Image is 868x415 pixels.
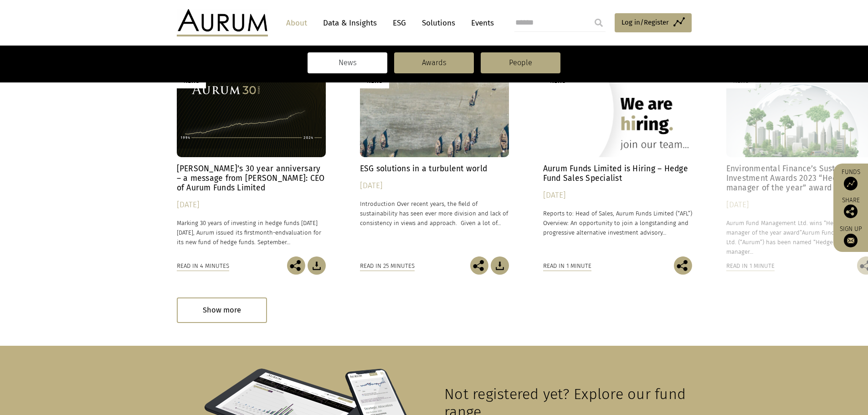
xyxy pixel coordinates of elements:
h4: ESG solutions in a turbulent world [360,164,509,174]
div: Read in 25 minutes [360,261,415,271]
div: Read in 4 minutes [177,261,229,271]
img: Share this post [287,256,305,275]
div: [DATE] [177,199,326,211]
a: Awards [394,52,474,73]
h4: Aurum Funds Limited is Hiring – Hedge Fund Sales Specialist [543,164,692,183]
a: Funds [838,168,863,190]
a: News [PERSON_NAME]’s 30 year anniversary – a message from [PERSON_NAME]: CEO of Aurum Funds Limit... [177,64,326,256]
img: Share this post [844,205,858,218]
a: Solutions [417,15,460,31]
div: Read in 1 minute [726,261,775,271]
a: Log in/Register [615,13,692,32]
a: News Aurum Funds Limited is Hiring – Hedge Fund Sales Specialist [DATE] Reports to: Head of Sales... [543,64,692,256]
h4: [PERSON_NAME]’s 30 year anniversary – a message from [PERSON_NAME]: CEO of Aurum Funds Limited [177,164,326,193]
img: Share this post [470,256,488,275]
img: Share this post [674,256,692,275]
img: Aurum [177,9,268,36]
a: About [282,15,312,31]
a: Sign up [838,225,863,247]
img: Download Article [308,256,326,275]
img: Sign up to our newsletter [844,234,858,247]
a: Data & Insights [318,15,381,31]
div: [DATE] [543,189,692,202]
a: News [308,52,387,73]
span: Log in/Register [621,17,669,28]
div: Read in 1 minute [543,261,591,271]
a: People [481,52,560,73]
div: Show more [177,297,267,323]
div: [DATE] [360,179,509,192]
input: Submit [590,14,608,32]
a: News ESG solutions in a turbulent world [DATE] Introduction Over recent years, the field of susta... [360,64,509,256]
a: ESG [388,15,411,31]
div: Share [838,197,863,218]
p: Reports to: Head of Sales, Aurum Funds Limited (“AFL”) Overview: An opportunity to join a longsta... [543,209,692,237]
p: Marking 30 years of investing in hedge funds [DATE] [DATE], Aurum issued its first valuation for ... [177,218,326,247]
a: Events [467,15,494,31]
p: Introduction Over recent years, the field of sustainability has seen ever more division and lack ... [360,199,509,228]
img: Download Article [491,256,509,275]
span: month-end [255,229,286,236]
img: Access Funds [844,177,858,190]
